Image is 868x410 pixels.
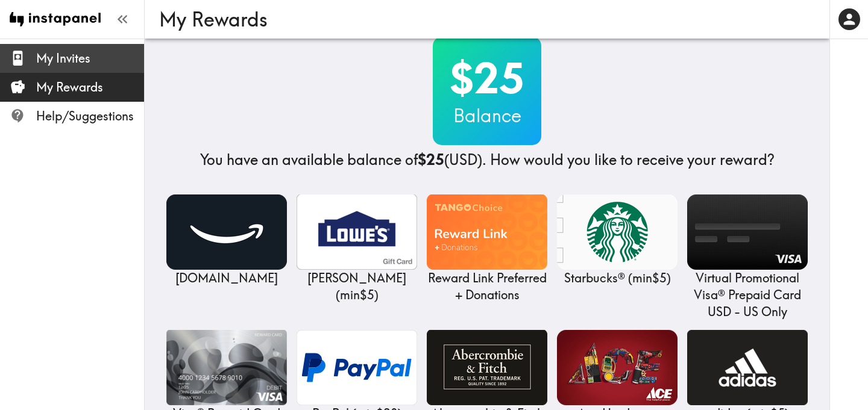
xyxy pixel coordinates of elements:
h2: $25 [433,54,541,103]
img: Amazon.com [166,194,287,270]
a: Amazon.com[DOMAIN_NAME] [166,194,287,287]
img: Virtual Promotional Visa® Prepaid Card USD - US Only [687,194,808,270]
b: $25 [418,151,444,169]
img: Ace Hardware [557,330,678,405]
span: My Rewards [36,79,144,96]
a: Virtual Promotional Visa® Prepaid Card USD - US OnlyVirtual Promotional Visa® Prepaid Card USD - ... [687,194,808,320]
span: Help/Suggestions [36,108,144,125]
p: Starbucks® ( min $5 ) [557,270,678,287]
img: PayPal [297,330,417,405]
img: Starbucks® [557,194,678,270]
a: Reward Link Preferred + DonationsReward Link Preferred + Donations [427,194,547,303]
img: Lowe's [297,194,417,270]
img: Reward Link Preferred + Donations [427,194,547,270]
a: Lowe's[PERSON_NAME] (min$5) [297,194,417,303]
p: Virtual Promotional Visa® Prepaid Card USD - US Only [687,270,808,320]
p: [DOMAIN_NAME] [166,270,287,287]
h3: Balance [433,103,541,128]
img: Abercrombie & Fitch [427,330,547,405]
h3: My Rewards [159,8,805,31]
h4: You have an available balance of (USD) . How would you like to receive your reward? [200,150,775,170]
p: [PERSON_NAME] ( min $5 ) [297,270,417,303]
span: My Invites [36,50,144,67]
img: Visa® Prepaid Card USD [166,330,287,405]
a: Starbucks®Starbucks® (min$5) [557,194,678,287]
img: adidas [687,330,808,405]
p: Reward Link Preferred + Donations [427,270,547,303]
